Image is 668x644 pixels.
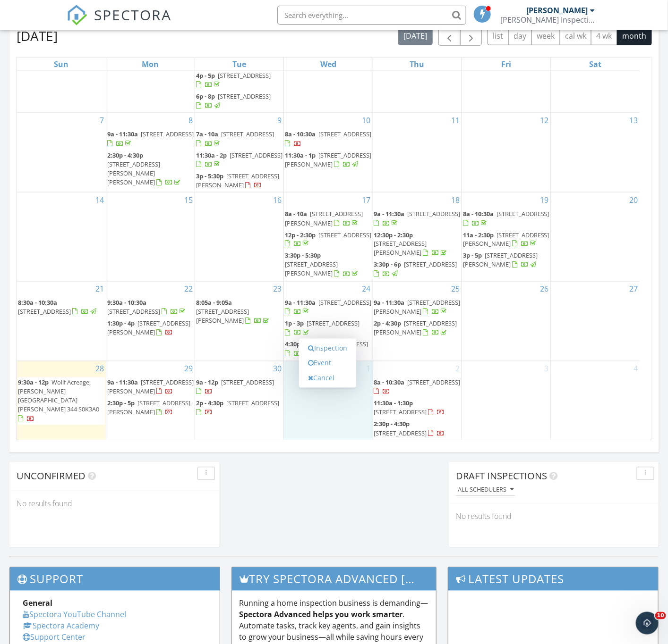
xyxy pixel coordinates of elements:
a: 8:05a - 9:05a [STREET_ADDRESS][PERSON_NAME] [196,298,283,327]
a: 9a - 11:30a [STREET_ADDRESS] [285,298,371,318]
span: [STREET_ADDRESS][PERSON_NAME][PERSON_NAME] [107,160,160,186]
div: Spencer Barber Inspections [501,15,595,25]
td: Go to October 3, 2025 [462,361,550,441]
span: [STREET_ADDRESS][PERSON_NAME] [285,209,363,227]
span: [STREET_ADDRESS][PERSON_NAME] [285,260,338,278]
span: [STREET_ADDRESS][PERSON_NAME] [107,399,190,417]
span: [STREET_ADDRESS][PERSON_NAME] [463,231,549,248]
span: [STREET_ADDRESS][PERSON_NAME] [463,251,538,269]
td: Go to September 18, 2025 [373,192,462,281]
a: 9a - 11:30a [STREET_ADDRESS] [107,129,194,149]
a: Go to September 27, 2025 [627,282,640,297]
span: [STREET_ADDRESS] [374,429,427,438]
a: 9a - 12p [STREET_ADDRESS] [196,378,274,396]
span: 2:30p - 4:30p [107,151,143,159]
div: No results found [9,491,220,517]
a: 7a - 10a [STREET_ADDRESS] [196,129,283,149]
a: 6p - 8p [STREET_ADDRESS] [196,92,271,109]
a: 3:30p - 5:30p [STREET_ADDRESS][PERSON_NAME] [285,251,371,280]
span: [STREET_ADDRESS] [408,378,461,387]
span: 8a - 10a [285,209,307,218]
a: 2p - 4:30p [STREET_ADDRESS] [196,399,279,417]
span: 11:30a - 1:30p [374,399,413,408]
strong: General [23,598,52,609]
a: 4:30p - 6p [STREET_ADDRESS] [285,340,368,358]
a: Event [303,356,352,371]
a: 2p - 4:30p [STREET_ADDRESS][PERSON_NAME] [374,319,457,337]
span: [STREET_ADDRESS][PERSON_NAME] [285,151,371,168]
td: Go to October 4, 2025 [551,361,640,441]
a: Go to September 23, 2025 [271,282,283,297]
a: 3p - 5:30p [STREET_ADDRESS][PERSON_NAME] [196,171,283,191]
button: month [617,27,652,45]
a: 11:30a - 1p [STREET_ADDRESS][PERSON_NAME] [285,151,371,168]
span: [STREET_ADDRESS] [318,231,371,239]
h3: Latest Updates [448,568,658,591]
a: 8a - 10:30a [STREET_ADDRESS] [285,129,371,149]
span: 4p - 5p [196,71,215,80]
a: Go to September 17, 2025 [360,192,373,208]
a: Go to September 13, 2025 [627,113,640,128]
a: Go to September 20, 2025 [627,192,640,208]
a: 11:30a - 1:30p [STREET_ADDRESS] [374,398,461,418]
span: 11:30a - 1p [285,151,316,159]
span: 9:30a - 12p [18,378,49,387]
a: 3:30p - 6p [STREET_ADDRESS] [374,260,457,278]
a: Wednesday [318,58,338,71]
a: 8a - 10:30a [STREET_ADDRESS] [374,378,461,396]
a: 8a - 10a [STREET_ADDRESS][PERSON_NAME] [285,209,363,227]
span: 1p - 3p [285,319,304,328]
a: 11:30a - 2p [STREET_ADDRESS] [196,151,283,168]
td: Go to September 23, 2025 [195,281,284,361]
a: Go to October 3, 2025 [542,361,550,376]
td: Go to September 11, 2025 [373,113,462,192]
a: 1:30p - 4p [STREET_ADDRESS][PERSON_NAME] [107,319,190,337]
a: 8:05a - 9:05a [STREET_ADDRESS][PERSON_NAME] [196,299,271,325]
td: Go to October 1, 2025 [284,361,373,441]
a: 2p - 4:30p [STREET_ADDRESS][PERSON_NAME] [374,318,461,339]
span: Wollf Acreage, [PERSON_NAME][GEOGRAPHIC_DATA][PERSON_NAME] 344 S0K3A0 [18,378,99,414]
td: Go to September 26, 2025 [462,281,550,361]
a: 8a - 10:30a [STREET_ADDRESS] [285,130,371,147]
span: [STREET_ADDRESS][PERSON_NAME] [374,319,457,337]
a: 2:30p - 4:30p [STREET_ADDRESS][PERSON_NAME][PERSON_NAME] [107,150,194,189]
td: Go to September 13, 2025 [551,113,640,192]
a: Go to September 19, 2025 [538,192,550,208]
a: 8a - 10:30a [STREET_ADDRESS] [463,209,549,229]
span: [STREET_ADDRESS] [221,130,274,138]
a: 2:30p - 4:30p [STREET_ADDRESS][PERSON_NAME][PERSON_NAME] [107,151,182,187]
a: Saturday [587,58,603,71]
span: 1:30p - 4p [107,319,135,328]
a: 7a - 10a [STREET_ADDRESS] [196,130,274,147]
div: No results found [449,504,659,529]
td: Go to September 8, 2025 [106,113,195,192]
a: 9a - 11:30a [STREET_ADDRESS][PERSON_NAME] [107,377,194,398]
td: Go to September 24, 2025 [284,281,373,361]
span: 9a - 11:30a [107,130,138,138]
a: Support Center [23,632,86,643]
a: Thursday [408,58,427,71]
a: 9a - 11:30a [STREET_ADDRESS] [374,209,461,229]
button: week [531,27,560,45]
a: Friday [499,58,513,71]
a: 12p - 2:30p [STREET_ADDRESS] [285,230,371,250]
span: [STREET_ADDRESS] [408,209,461,218]
span: [STREET_ADDRESS] [230,151,283,159]
a: Go to September 21, 2025 [94,282,106,297]
a: 8:30a - 10:30a [STREET_ADDRESS] [18,298,105,318]
a: Go to September 28, 2025 [94,361,106,376]
a: 8a - 10:30a [STREET_ADDRESS] [463,209,549,227]
span: 12p - 2:30p [285,231,316,239]
a: Tuesday [231,58,248,71]
a: SPECTORA [67,13,171,33]
span: 3p - 5:30p [196,172,223,180]
span: [STREET_ADDRESS] [218,92,271,100]
a: Go to September 14, 2025 [94,192,106,208]
a: Spectora Academy [23,621,99,631]
span: 11:30a - 2p [196,151,227,159]
a: 9a - 11:30a [STREET_ADDRESS] [374,209,461,227]
a: 9a - 11:30a [STREET_ADDRESS] [107,130,194,147]
span: 9a - 11:30a [374,209,405,218]
span: 3p - 5p [463,251,482,260]
span: 8:30a - 10:30a [18,299,57,307]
